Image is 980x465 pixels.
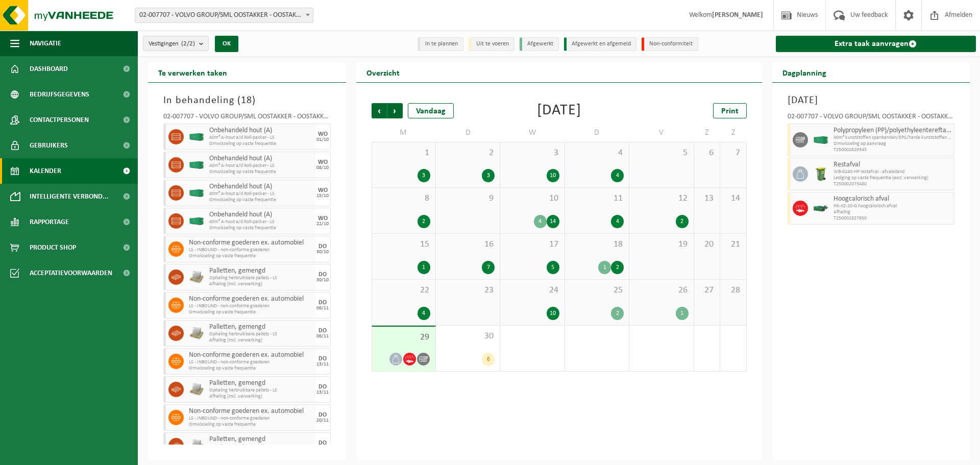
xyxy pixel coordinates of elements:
[189,326,204,341] img: LP-PA-00000-WDN-11
[598,261,611,274] div: 1
[189,407,313,415] span: Non-conforme goederen ex. automobiel
[377,148,430,159] span: 1
[189,365,313,372] span: Omwisseling op vaste frequentie
[143,36,209,51] button: Vestigingen(2/2)
[634,239,688,250] span: 19
[547,215,559,228] div: 14
[834,181,952,187] span: T250002073480
[611,261,624,274] div: 2
[813,166,828,182] img: WB-0240-HPE-GN-50
[209,281,313,287] span: Afhaling (incl. verwerking)
[570,193,624,204] span: 11
[537,103,581,118] div: [DATE]
[318,187,328,193] div: WO
[725,148,741,159] span: 7
[209,275,313,281] span: Ophaling herbruikbare pallets - LS
[30,260,112,286] span: Acceptatievoorwaarden
[418,307,430,320] div: 4
[712,11,763,19] strong: [PERSON_NAME]
[570,239,624,250] span: 18
[377,239,430,250] span: 15
[377,193,430,204] span: 8
[163,93,331,108] h3: In behandeling ( )
[209,379,313,387] span: Palletten, gemengd
[316,137,329,142] div: 01/10
[30,31,61,56] span: Navigatie
[834,161,952,169] span: Restafval
[189,253,313,259] span: Omwisseling op vaste frequentie
[377,285,430,296] span: 22
[505,239,559,250] span: 17
[189,415,313,422] span: LS - INBOUND - non-conforme goederen
[387,103,403,118] span: Volgende
[834,169,952,175] span: WB-0240-HP restafval - afvaleiland
[356,62,410,82] h2: Overzicht
[30,235,76,260] span: Product Shop
[372,103,387,118] span: Vorige
[564,37,636,51] li: Afgewerkt en afgemeld
[181,40,195,47] count: (2/2)
[520,37,559,51] li: Afgewerkt
[189,295,313,303] span: Non-conforme goederen ex. automobiel
[725,193,741,204] span: 14
[209,394,313,400] span: Afhaling (incl. verwerking)
[189,359,313,365] span: LS - INBOUND - non-conforme goederen
[135,8,313,22] span: 02-007707 - VOLVO GROUP/SML OOSTAKKER - OOSTAKKER
[209,211,313,219] span: Onbehandeld hout (A)
[634,193,688,204] span: 12
[436,124,500,142] td: D
[634,285,688,296] span: 26
[505,193,559,204] span: 10
[570,148,624,159] span: 4
[408,103,454,118] div: Vandaag
[634,148,688,159] span: 5
[318,159,328,165] div: WO
[813,136,828,144] img: HK-XC-40-GN-00
[189,217,204,225] img: HK-XC-40-GN-00
[316,165,329,170] div: 08/10
[209,435,313,444] span: Palletten, gemengd
[189,438,204,453] img: LP-PA-00000-WDN-11
[482,169,495,182] div: 3
[694,124,720,142] td: Z
[699,193,715,204] span: 13
[547,169,559,182] div: 10
[189,309,313,315] span: Omwisseling op vaste frequentie
[611,307,624,320] div: 2
[834,141,952,147] span: Omwisseling op aanvraag
[318,243,327,250] div: DO
[377,332,430,343] span: 29
[418,215,430,228] div: 2
[482,353,495,366] div: 6
[318,412,327,418] div: DO
[209,337,313,344] span: Afhaling (incl. verwerking)
[189,351,313,359] span: Non-conforme goederen ex. automobiel
[834,127,952,135] span: Polypropyleen (PP)/polyethyleentereftalaat (PET) spanbanden
[834,175,952,181] span: Lediging op vaste frequentie (excl. verwerking)
[547,307,559,320] div: 10
[834,215,952,222] span: T250002827950
[505,285,559,296] span: 24
[148,62,237,82] h2: Te verwerken taken
[209,183,313,191] span: Onbehandeld hout (A)
[699,148,715,159] span: 6
[418,37,463,51] li: In te plannen
[149,36,195,52] span: Vestigingen
[547,261,559,274] div: 5
[834,209,952,215] span: Afhaling
[505,148,559,159] span: 3
[189,239,313,247] span: Non-conforme goederen ex. automobiel
[209,169,313,175] span: Omwisseling op vaste frequentie
[676,307,689,320] div: 1
[725,239,741,250] span: 21
[611,215,624,228] div: 4
[209,197,313,203] span: Omwisseling op vaste frequentie
[788,93,955,108] h3: [DATE]
[834,195,952,203] span: Hoogcalorisch afval
[209,155,313,163] span: Onbehandeld hout (A)
[189,247,313,253] span: LS - INBOUND - non-conforme goederen
[209,163,313,169] span: 40m³ A-hout a/d Roll-packer - LS
[30,56,68,82] span: Dashboard
[725,285,741,296] span: 28
[318,356,327,362] div: DO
